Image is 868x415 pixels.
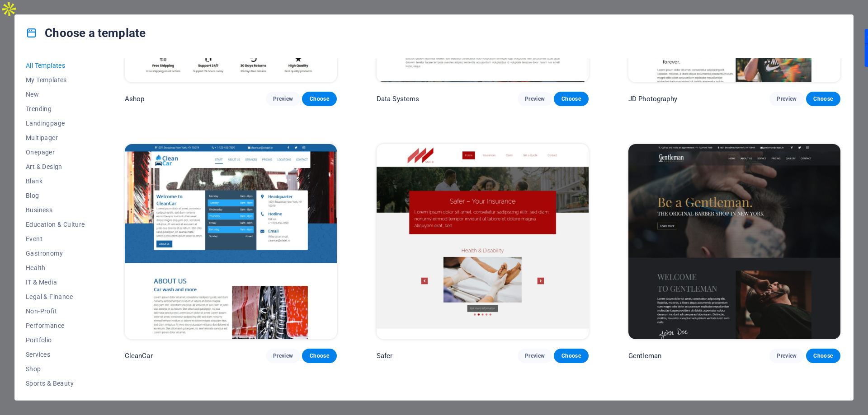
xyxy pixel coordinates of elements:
[525,95,545,103] span: Preview
[302,92,336,106] button: Choose
[26,26,146,40] h4: Choose a template
[26,250,85,257] span: Gastronomy
[628,144,840,339] img: Gentleman
[125,351,153,360] p: CleanCar
[26,264,85,271] span: Health
[26,131,85,145] button: Multipager
[777,352,797,359] span: Preview
[26,221,85,228] span: Education & Culture
[26,380,85,387] span: Sports & Beauty
[377,144,589,339] img: Safer
[26,149,85,156] span: Onepager
[26,174,85,188] button: Blank
[26,134,85,141] span: Multipager
[806,349,840,363] button: Choose
[554,92,588,106] button: Choose
[806,92,840,106] button: Choose
[26,102,85,116] button: Trending
[302,349,336,363] button: Choose
[813,95,833,103] span: Choose
[26,376,85,391] button: Sports & Beauty
[628,351,661,360] p: Gentleman
[26,91,85,98] span: New
[26,217,85,232] button: Education & Culture
[26,362,85,376] button: Shop
[26,289,85,304] button: Legal & Finance
[26,322,85,329] span: Performance
[26,159,85,174] button: Art & Design
[266,92,300,106] button: Preview
[813,352,833,359] span: Choose
[26,261,85,275] button: Health
[26,293,85,300] span: Legal & Finance
[554,349,588,363] button: Choose
[273,95,293,103] span: Preview
[26,163,85,170] span: Art & Design
[518,349,552,363] button: Preview
[561,95,581,103] span: Choose
[26,333,85,347] button: Portfolio
[561,352,581,359] span: Choose
[769,349,804,363] button: Preview
[26,279,85,286] span: IT & Media
[26,203,85,217] button: Business
[525,352,545,359] span: Preview
[26,351,85,358] span: Services
[26,275,85,289] button: IT & Media
[26,87,85,102] button: New
[26,116,85,131] button: Landingpage
[309,352,329,359] span: Choose
[26,246,85,261] button: Gastronomy
[377,94,420,103] p: Data Systems
[26,177,85,185] span: Blank
[26,76,85,84] span: My Templates
[769,92,804,106] button: Preview
[26,120,85,127] span: Landingpage
[26,232,85,246] button: Event
[26,62,85,69] span: All Templates
[26,206,85,214] span: Business
[26,235,85,242] span: Event
[26,308,85,315] span: Non-Profit
[26,145,85,159] button: Onepager
[26,336,85,344] span: Portfolio
[26,58,85,73] button: All Templates
[309,95,329,103] span: Choose
[125,144,337,339] img: CleanCar
[628,94,677,103] p: JD Photography
[377,351,393,360] p: Safer
[26,192,85,199] span: Blog
[518,92,552,106] button: Preview
[26,304,85,318] button: Non-Profit
[26,188,85,203] button: Blog
[273,352,293,359] span: Preview
[26,365,85,373] span: Shop
[26,73,85,87] button: My Templates
[26,105,85,112] span: Trending
[26,347,85,362] button: Services
[125,94,145,103] p: Ashop
[266,349,300,363] button: Preview
[26,318,85,333] button: Performance
[777,95,797,103] span: Preview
